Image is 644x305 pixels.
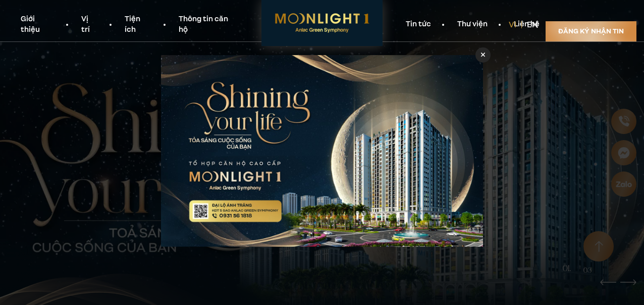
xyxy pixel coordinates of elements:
[546,21,636,41] a: Đăng ký nhận tin
[8,14,68,35] a: Giới thiệu
[166,14,251,35] a: Thông tin căn hộ
[68,14,111,35] a: Vị trí
[393,19,444,30] a: Tin tức
[509,19,516,30] a: vi
[527,19,538,30] a: en
[501,19,553,30] a: Liên hệ
[112,14,166,35] a: Tiện ích
[444,19,501,30] a: Thư viện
